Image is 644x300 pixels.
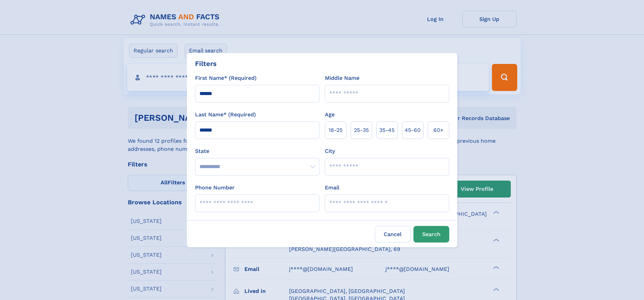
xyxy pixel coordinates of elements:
div: Filters [195,59,217,69]
span: 35‑45 [379,126,395,134]
span: 25‑35 [354,126,369,134]
label: State [195,147,319,155]
label: City [325,147,335,155]
label: Cancel [375,226,411,243]
label: Middle Name [325,74,359,82]
label: Last Name* (Required) [195,111,256,119]
button: Search [413,226,449,243]
span: 60+ [433,126,444,134]
label: Age [325,111,335,119]
span: 18‑25 [329,126,342,134]
label: Email [325,184,339,192]
label: First Name* (Required) [195,74,257,82]
span: 45‑60 [405,126,421,134]
label: Phone Number [195,184,235,192]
